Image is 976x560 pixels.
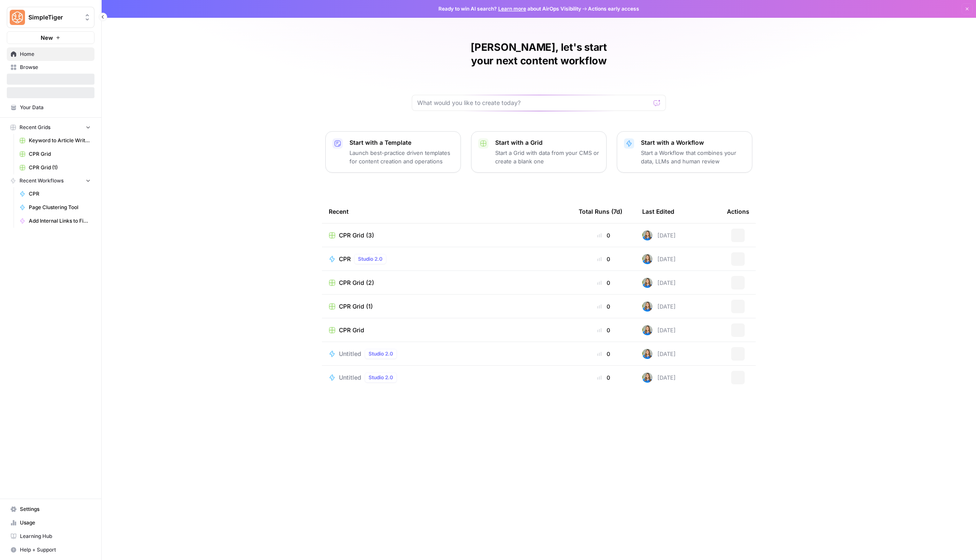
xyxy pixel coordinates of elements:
[29,150,91,158] span: CPR Grid
[641,138,745,147] p: Start with a Workflow
[369,374,393,381] span: Studio 2.0
[579,373,629,382] div: 0
[29,137,91,144] span: Keyword to Article Writer (R-Z)
[329,231,565,240] a: CPR Grid (3)
[642,301,676,312] div: [DATE]
[16,214,94,228] a: Add Internal Links to Final Copy
[339,279,374,287] span: CPR Grid (2)
[369,350,393,358] span: Studio 2.0
[16,147,94,161] a: CPR Grid
[579,231,629,240] div: 0
[16,201,94,214] a: Page Clustering Tool
[329,254,565,264] a: CPRStudio 2.0
[579,350,629,358] div: 0
[642,301,652,312] img: 57pqjeemi2nd7qi7uenxir8d7ni4
[41,33,53,42] span: New
[642,325,676,335] div: [DATE]
[642,372,652,383] img: 57pqjeemi2nd7qi7uenxir8d7ni4
[329,326,565,334] a: CPR Grid
[642,278,676,288] div: [DATE]
[339,373,361,382] span: Untitled
[329,372,565,383] a: UntitledStudio 2.0
[7,31,94,44] button: New
[29,190,91,198] span: CPR
[20,104,91,111] span: Your Data
[28,13,80,22] span: SimpleTiger
[642,254,652,264] img: 57pqjeemi2nd7qi7uenxir8d7ni4
[642,230,676,240] div: [DATE]
[358,255,383,263] span: Studio 2.0
[329,302,565,311] a: CPR Grid (1)
[7,530,94,543] a: Learning Hub
[20,532,91,540] span: Learning Hub
[642,254,676,264] div: [DATE]
[588,5,639,13] span: Actions early access
[7,61,94,74] a: Browse
[412,41,666,68] h1: [PERSON_NAME], let's start your next content workflow
[29,217,91,225] span: Add Internal Links to Final Copy
[19,124,50,131] span: Recent Grids
[642,200,674,223] div: Last Edited
[727,200,749,223] div: Actions
[579,200,622,223] div: Total Runs (7d)
[20,50,91,58] span: Home
[329,349,565,359] a: UntitledStudio 2.0
[16,161,94,174] a: CPR Grid (1)
[642,349,652,359] img: 57pqjeemi2nd7qi7uenxir8d7ni4
[438,5,581,13] span: Ready to win AI search? about AirOps Visibility
[498,6,526,12] a: Learn more
[329,200,565,223] div: Recent
[10,10,25,25] img: SimpleTiger Logo
[20,63,91,71] span: Browse
[641,149,745,166] p: Start a Workflow that combines your data, LLMs and human review
[642,325,652,335] img: 57pqjeemi2nd7qi7uenxir8d7ni4
[7,47,94,61] a: Home
[495,138,599,147] p: Start with a Grid
[579,279,629,287] div: 0
[20,519,91,527] span: Usage
[349,149,454,166] p: Launch best-practice driven templates for content creation and operations
[325,131,461,173] button: Start with a TemplateLaunch best-practice driven templates for content creation and operations
[339,350,361,358] span: Untitled
[7,502,94,516] a: Settings
[642,372,676,383] div: [DATE]
[339,231,374,240] span: CPR Grid (3)
[7,543,94,557] button: Help + Support
[16,187,94,201] a: CPR
[579,255,629,263] div: 0
[20,546,91,554] span: Help + Support
[20,505,91,513] span: Settings
[7,174,94,187] button: Recent Workflows
[329,279,565,287] a: CPR Grid (2)
[339,302,373,311] span: CPR Grid (1)
[7,516,94,530] a: Usage
[339,255,351,263] span: CPR
[642,230,652,240] img: 57pqjeemi2nd7qi7uenxir8d7ni4
[16,134,94,147] a: Keyword to Article Writer (R-Z)
[642,349,676,359] div: [DATE]
[29,164,91,171] span: CPR Grid (1)
[579,326,629,334] div: 0
[7,101,94,114] a: Your Data
[7,7,94,28] button: Workspace: SimpleTiger
[495,149,599,166] p: Start a Grid with data from your CMS or create a blank one
[29,204,91,211] span: Page Clustering Tool
[617,131,752,173] button: Start with a WorkflowStart a Workflow that combines your data, LLMs and human review
[642,278,652,288] img: 57pqjeemi2nd7qi7uenxir8d7ni4
[417,99,650,107] input: What would you like to create today?
[579,302,629,311] div: 0
[349,138,454,147] p: Start with a Template
[471,131,607,173] button: Start with a GridStart a Grid with data from your CMS or create a blank one
[19,177,64,185] span: Recent Workflows
[339,326,364,334] span: CPR Grid
[7,121,94,134] button: Recent Grids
